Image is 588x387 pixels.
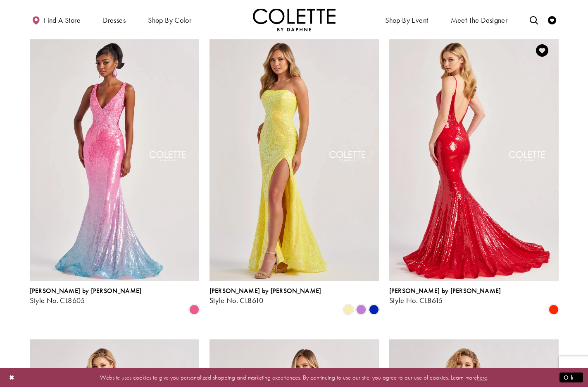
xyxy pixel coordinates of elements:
a: Add to Wishlist [533,42,551,59]
div: Colette by Daphne Style No. CL8610 [209,287,321,305]
a: Visit Home Page [253,8,336,31]
div: Colette by Daphne Style No. CL8615 [389,287,501,305]
span: Dresses [101,8,128,31]
span: [PERSON_NAME] by [PERSON_NAME] [209,286,321,295]
div: Colette by Daphne Style No. CL8605 [30,287,142,305]
a: Visit Colette by Daphne Style No. CL8615 Page [389,34,559,281]
a: Visit Colette by Daphne Style No. CL8610 Page [209,34,379,281]
i: Sunshine [343,305,353,315]
span: Shop By Event [385,16,428,24]
span: Style No. CL8605 [30,296,85,305]
i: Royal Blue [369,305,379,315]
button: Close Dialog [5,370,19,385]
p: Website uses cookies to give you personalized shopping and marketing experiences. By continuing t... [60,372,528,383]
a: Toggle search [528,8,540,31]
span: [PERSON_NAME] by [PERSON_NAME] [389,286,501,295]
span: Shop by color [146,8,193,31]
span: Style No. CL8615 [389,296,443,305]
a: here [477,373,487,381]
i: Pink Ombre [189,305,199,315]
i: Orchid [356,305,366,315]
span: Style No. CL8610 [209,296,264,305]
a: Find a store [30,8,83,31]
a: Visit Colette by Daphne Style No. CL8605 Page [30,34,199,281]
span: Dresses [103,16,126,24]
span: Shop by color [148,16,191,24]
img: Colette by Daphne [253,8,336,31]
i: Scarlet [549,305,559,315]
a: Check Wishlist [546,8,558,31]
span: Meet the designer [451,16,508,24]
button: Submit Dialog [559,372,583,382]
span: Shop By Event [383,8,430,31]
span: Find a store [44,16,81,24]
span: [PERSON_NAME] by [PERSON_NAME] [30,286,142,295]
a: Meet the designer [449,8,510,31]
